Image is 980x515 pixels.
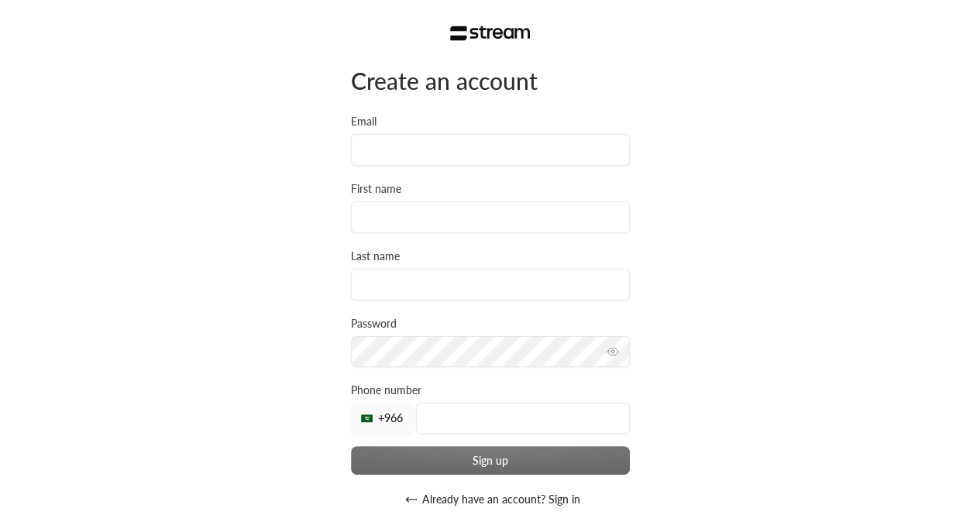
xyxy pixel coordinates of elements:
[351,114,377,129] label: Email
[351,181,401,197] label: First name
[450,26,530,41] img: Stream Logo
[351,249,400,264] label: Last name
[351,383,421,398] label: Phone number
[351,484,630,515] button: Already have an account? Sign in
[600,339,625,364] button: toggle password visibility
[351,66,630,95] div: Create an account
[351,316,397,331] label: Password
[351,403,413,434] div: +966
